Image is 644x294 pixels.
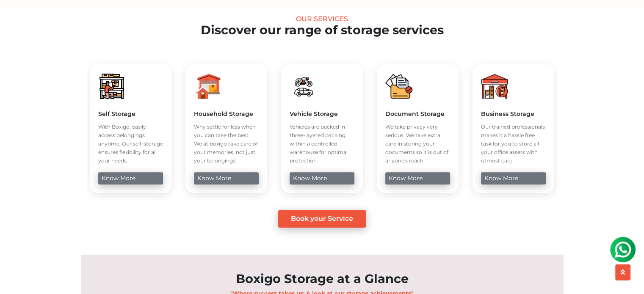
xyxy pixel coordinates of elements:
[98,73,125,100] img: boxigo_packers_and_movers_huge_savings
[26,23,618,38] h2: Discover our range of storage services
[194,172,259,184] a: know more
[615,264,630,280] button: scroll up
[481,172,546,184] a: know more
[385,123,450,165] p: We take privacy very serious. We take extra care in storing your documents so it is out of anyone...
[290,123,354,165] p: Vehicles are packed in three-layered packing within a controlled warehouse for optimal protection.
[385,73,412,100] img: boxigo_packers_and_movers_huge_savings
[81,272,564,286] h2: Boxigo Storage at a Glance
[194,110,259,118] h5: Household Storage
[98,123,163,165] p: With Boxigo, easily access belongings anytime. Our self-storage ensures flexibility for all your ...
[98,110,163,118] h5: Self Storage
[290,110,354,118] h5: Vehicle Storage
[385,172,450,184] a: know more
[278,210,366,228] a: Book your Service
[290,73,317,100] img: boxigo_packers_and_movers_huge_savings
[26,15,618,23] div: Our Services
[194,73,221,100] img: boxigo_packers_and_movers_huge_savings
[481,73,508,100] img: boxigo_packers_and_movers_huge_savings
[481,110,546,118] h5: Business Storage
[194,123,259,165] p: Why settle for less when you can take the best. We at boxigo take care of your memories, not just...
[385,110,450,118] h5: Document Storage
[481,123,546,165] p: Our trained professionals makes it a hassle free task for you to store all your office assets wit...
[290,172,354,184] a: know more
[8,8,25,25] img: whatsapp-icon.svg
[98,172,163,184] a: know more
